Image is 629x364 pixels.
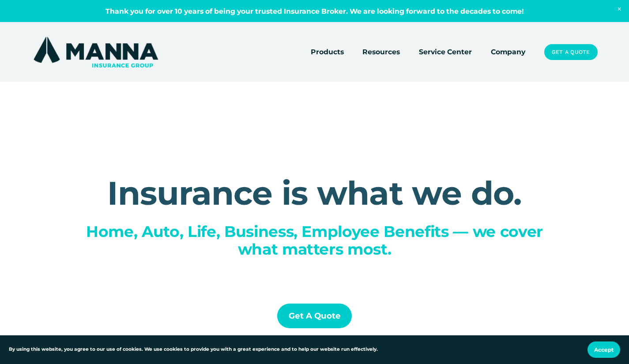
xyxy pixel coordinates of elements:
[362,46,400,58] a: folder dropdown
[491,46,525,58] a: Company
[31,35,160,69] img: Manna Insurance Group
[588,341,620,358] button: Accept
[107,173,521,213] strong: Insurance is what we do.
[9,346,378,353] p: By using this website, you agree to our use of cookies. We use cookies to provide you with a grea...
[86,222,547,258] span: Home, Auto, Life, Business, Employee Benefits — we cover what matters most.
[277,304,352,328] a: Get a Quote
[311,46,344,58] a: folder dropdown
[594,346,614,353] span: Accept
[544,44,598,60] a: Get a Quote
[362,46,400,57] span: Resources
[311,46,344,57] span: Products
[419,46,472,58] a: Service Center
